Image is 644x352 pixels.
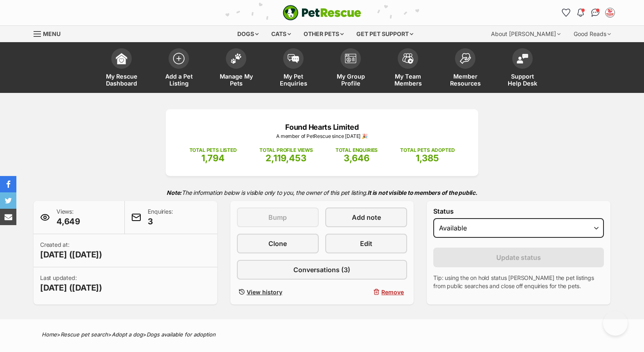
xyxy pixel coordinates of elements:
[173,53,185,64] img: add-pet-listing-icon-0afa8454b4691262ce3f59096e99ab1cd57d4a30225e0717b998d2c9b9846f56.svg
[34,26,66,41] a: Menu
[437,44,494,93] a: Member Resources
[606,9,614,17] img: VIC Dogs profile pic
[112,331,143,338] a: Adopt a dog
[178,122,466,133] p: Found Hearts Limited
[61,331,108,338] a: Rescue pet search
[379,44,437,93] a: My Team Members
[496,253,541,262] span: Update status
[21,332,623,338] div: > > >
[259,147,313,154] p: TOTAL PROFILE VIEWS
[201,153,225,163] span: 1,794
[237,208,319,227] button: Bump
[167,189,182,196] strong: Note:
[230,53,242,64] img: manage-my-pets-icon-02211641906a0b7f246fdf0571729dbe1e7629f14944591b6c1af311fb30b64b.svg
[325,286,407,298] button: Remove
[218,73,254,87] span: Manage My Pets
[325,234,407,253] a: Edit
[266,26,297,42] div: Cats
[237,286,319,298] a: View history
[322,44,379,93] a: My Group Profile
[447,73,484,87] span: Member Resources
[266,153,306,163] span: 2,119,453
[268,212,287,222] span: Bump
[603,311,628,336] iframe: Help Scout Beacon - Open
[207,44,265,93] a: Manage My Pets
[56,216,80,227] span: 4,649
[237,260,408,280] a: Conversations (3)
[93,44,150,93] a: My Rescue Dashboard
[351,26,419,42] div: Get pet support
[433,274,604,290] p: Tip: using the on hold status [PERSON_NAME] the pet listings from public searches and close off e...
[402,53,414,64] img: team-members-icon-5396bd8760b3fe7c0b43da4ab00e1e3bb1a5d9ba89233759b79545d2d3fc5d0d.svg
[360,239,372,248] span: Edit
[237,234,319,253] a: Clone
[288,54,299,63] img: pet-enquiries-icon-7e3ad2cf08bfb03b45e93fb7055b45f3efa6380592205ae92323e6603595dc1f.svg
[559,6,617,19] ul: Account quick links
[574,6,587,19] button: Notifications
[265,44,322,93] a: My Pet Enquiries
[56,208,80,227] p: Views:
[577,9,584,17] img: notifications-46538b983faf8c2785f20acdc204bb7945ddae34d4c08c2a6579f10ce5e182be.svg
[591,9,600,17] img: chat-41dd97257d64d25036548639549fe6c8038ab92f7586957e7f3b1b290dea8141.svg
[336,147,378,154] p: TOTAL ENQUIRIES
[283,5,361,20] a: PetRescue
[40,249,102,260] span: [DATE] ([DATE])
[283,5,361,20] img: logo-e224e6f780fb5917bec1dbf3a21bbac754714ae5b6737aabdf751b685950b380.svg
[116,53,127,64] img: dashboard-icon-eb2f2d2d3e046f16d808141f083e7271f6b2e854fb5c12c21221c1fb7104beca.svg
[433,248,604,267] button: Update status
[43,30,61,37] span: Menu
[40,282,102,293] span: [DATE] ([DATE])
[504,73,541,87] span: Support Help Desk
[390,73,426,87] span: My Team Members
[150,44,207,93] a: Add a Pet Listing
[367,189,477,196] strong: It is not visible to members of the public.
[345,54,356,63] img: group-profile-icon-3fa3cf56718a62981997c0bc7e787c4b2cf8bcc04b72c1350f741eb67cf2f40e.svg
[344,153,369,163] span: 3,646
[146,331,216,338] a: Dogs available for adoption
[148,208,173,227] p: Enquiries:
[352,212,381,222] span: Add note
[433,208,604,215] label: Status
[485,26,566,42] div: About [PERSON_NAME]
[232,26,264,42] div: Dogs
[103,73,140,87] span: My Rescue Dashboard
[459,53,471,64] img: member-resources-icon-8e73f808a243e03378d46382f2149f9095a855e16c252ad45f914b54edf8863c.svg
[400,147,455,154] p: TOTAL PETS ADOPTED
[268,239,287,248] span: Clone
[275,73,312,87] span: My Pet Enquiries
[247,288,282,296] span: View history
[40,274,102,293] p: Last updated:
[189,147,237,154] p: TOTAL PETS LISTED
[416,153,439,163] span: 1,385
[494,44,551,93] a: Support Help Desk
[568,26,617,42] div: Good Reads
[589,6,602,19] a: Conversations
[160,73,197,87] span: Add a Pet Listing
[148,216,173,227] span: 3
[298,26,349,42] div: Other pets
[40,241,102,260] p: Created at:
[293,265,350,275] span: Conversations (3)
[381,288,404,296] span: Remove
[517,54,528,63] img: help-desk-icon-fdf02630f3aa405de69fd3d07c3f3aa587a6932b1a1747fa1d2bba05be0121f9.svg
[34,184,610,201] p: The information below is visible only to you, the owner of this pet listing.
[332,73,369,87] span: My Group Profile
[559,6,572,19] a: Favourites
[42,331,57,338] a: Home
[603,6,617,19] button: My account
[178,133,466,140] p: A member of PetRescue since [DATE] 🎉
[325,208,407,227] a: Add note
